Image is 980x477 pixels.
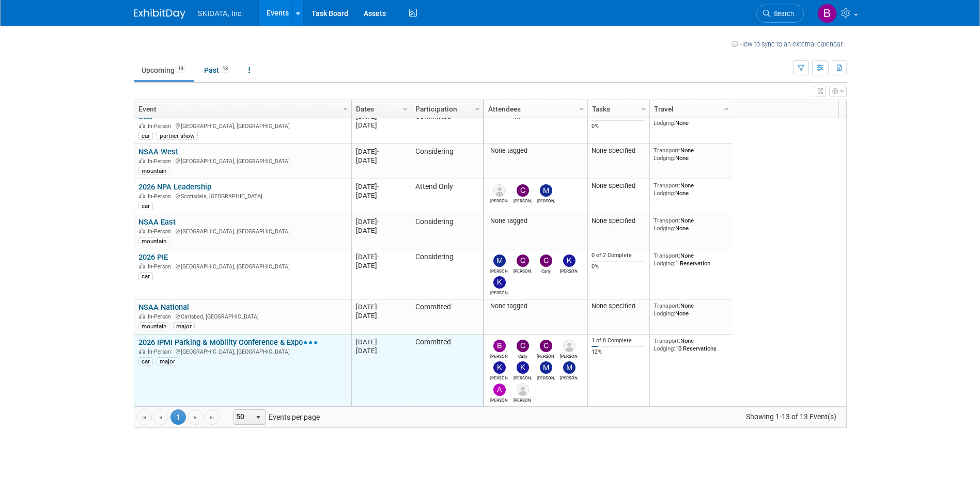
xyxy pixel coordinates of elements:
img: ExhibitDay [134,9,185,19]
div: car [138,357,153,365]
span: - [377,338,379,346]
div: [DATE] [356,261,406,270]
span: Column Settings [473,105,481,113]
img: Michael Ball [540,184,552,197]
div: None tagged [488,147,583,155]
div: None 10 Reservations [654,337,728,352]
span: 13 [175,65,186,73]
div: None specified [592,147,645,155]
div: Kim Masoner [514,374,532,380]
span: Transport: [654,147,680,154]
div: None 1 Reservation [654,252,728,267]
div: Dave Luken [560,352,578,359]
div: Andy Hennessey [490,396,508,403]
div: [GEOGRAPHIC_DATA], [GEOGRAPHIC_DATA] [138,227,347,235]
div: Malloy Pohrer [537,374,555,380]
a: Event [138,100,345,118]
span: Go to the last page [208,414,216,422]
span: 18 [220,65,231,73]
a: Column Settings [638,100,649,116]
img: Christopher Archer [517,184,529,197]
span: Lodging: [654,119,675,126]
div: None None [654,112,728,126]
a: NSAA West [138,147,178,156]
div: Malloy Pohrer [490,267,508,274]
img: Brenda Shively [493,340,506,352]
span: 50 [234,410,252,424]
a: 2026 PIE [138,252,168,262]
img: In-Person Event [139,263,145,268]
div: [DATE] [356,252,406,261]
div: [GEOGRAPHIC_DATA], [GEOGRAPHIC_DATA] [138,262,347,271]
span: Go to the previous page [157,414,165,422]
img: In-Person Event [139,228,145,233]
div: [DATE] [356,217,406,226]
img: James Toal [517,384,529,396]
div: James Toal [514,396,532,403]
a: Travel [654,100,725,118]
div: 0 of 2 Complete [592,252,645,259]
div: None None [654,302,728,317]
img: Brenda Shively [817,4,837,23]
span: In-Person [148,228,174,235]
div: 0% [592,123,645,130]
div: [GEOGRAPHIC_DATA], [GEOGRAPHIC_DATA] [138,121,347,130]
td: Committed [411,299,483,335]
span: In-Person [148,193,174,200]
span: - [377,303,379,311]
span: - [377,218,379,226]
span: Column Settings [578,105,586,113]
span: In-Person [148,158,174,165]
div: 1 of 8 Complete [592,337,645,344]
span: Column Settings [401,105,409,113]
span: Lodging: [654,225,675,232]
span: Go to the next page [191,414,199,422]
img: In-Person Event [139,193,145,198]
div: 12% [592,348,645,356]
a: NSAA National [138,303,189,312]
a: Column Settings [721,100,732,116]
div: Keith Lynch [560,267,578,274]
div: [DATE] [356,338,406,346]
span: In-Person [148,263,174,270]
div: mountain [138,167,169,175]
div: major [173,322,195,330]
a: How to sync to an external calendar... [732,40,847,48]
span: select [254,414,262,422]
a: Go to the last page [204,409,220,425]
div: None None [654,182,728,197]
div: Christopher Archer [537,352,555,359]
div: [DATE] [356,121,406,130]
a: Dates [356,100,404,118]
img: Malloy Pohrer [493,255,506,267]
span: Lodging: [654,154,675,162]
div: [DATE] [356,311,406,320]
a: Upcoming13 [134,60,194,80]
a: Past18 [196,60,239,80]
td: Attend Only [411,179,483,214]
span: - [377,183,379,190]
div: car [138,272,153,280]
div: Keith Lynch [490,374,508,380]
div: [DATE] [356,346,406,355]
div: Scottsdale, [GEOGRAPHIC_DATA] [138,192,347,200]
div: None tagged [488,217,583,225]
div: car [138,202,153,210]
div: car [138,132,153,140]
span: Lodging: [654,345,675,352]
td: Considering [411,249,483,299]
img: Carly Jansen [517,340,529,352]
div: Brenda Shively [490,352,508,359]
div: None tagged [488,302,583,310]
div: [DATE] [356,191,406,200]
img: In-Person Event [139,313,145,319]
div: Carly Jansen [514,352,532,359]
div: None specified [592,217,645,225]
div: Michael Ball [537,197,555,203]
a: Participation [415,100,476,118]
img: Carly Jansen [540,255,552,267]
td: Committed [411,109,483,144]
a: Column Settings [472,100,483,116]
div: 0% [592,263,645,271]
div: Carlsbad, [GEOGRAPHIC_DATA] [138,312,347,321]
